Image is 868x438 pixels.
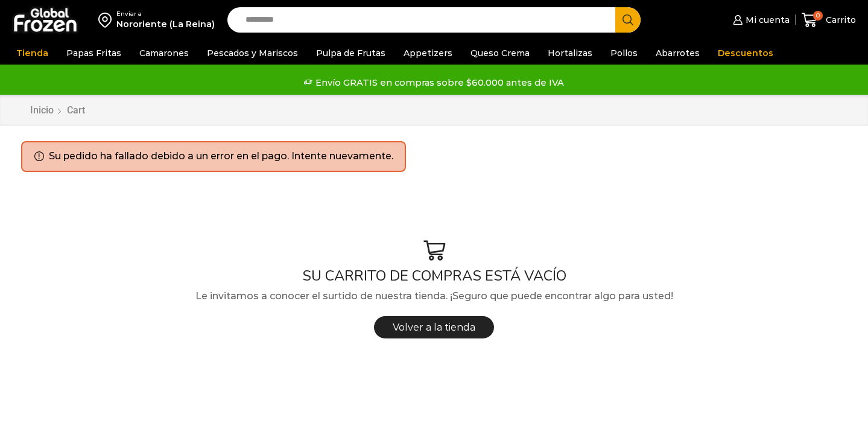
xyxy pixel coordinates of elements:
[30,104,54,118] a: Inicio
[823,14,856,26] span: Carrito
[743,14,790,26] span: Mi cuenta
[201,42,304,65] a: Pescados y Mariscos
[542,42,598,65] a: Hortalizas
[398,42,458,65] a: Appetizers
[374,316,494,338] a: Volver a la tienda
[116,18,215,30] div: Nororiente (La Reina)
[116,10,215,18] div: Enviar a
[802,6,856,34] a: 0 Carrito
[21,288,847,304] p: Le invitamos a conocer el surtido de nuestra tienda. ¡Seguro que puede encontrar algo para usted!
[310,42,391,65] a: Pulpa de Frutas
[813,11,823,21] span: 0
[67,104,85,116] span: Cart
[49,150,393,163] li: Su pedido ha fallado debido a un error en el pago. Intente nuevamente.
[393,322,475,333] span: Volver a la tienda
[615,7,641,33] button: Search button
[464,42,536,65] a: Queso Crema
[60,42,127,65] a: Papas Fritas
[712,42,779,65] a: Descuentos
[604,42,644,65] a: Pollos
[730,8,789,32] a: Mi cuenta
[98,10,116,30] img: address-field-icon.svg
[21,267,847,285] h1: SU CARRITO DE COMPRAS ESTÁ VACÍO
[133,42,195,65] a: Camarones
[10,42,54,65] a: Tienda
[650,42,706,65] a: Abarrotes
